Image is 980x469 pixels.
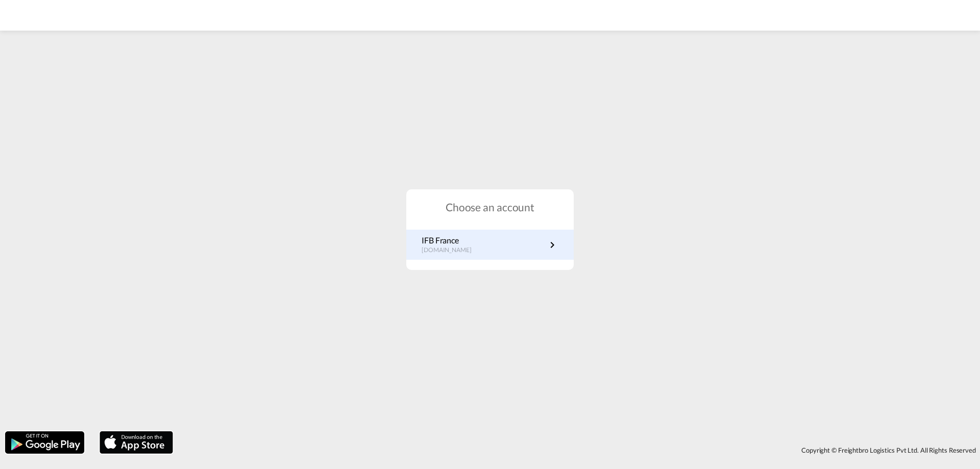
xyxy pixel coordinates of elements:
p: [DOMAIN_NAME] [422,246,482,255]
img: google.png [4,430,85,455]
p: IFB France [422,235,482,246]
img: apple.png [99,430,174,455]
a: IFB France[DOMAIN_NAME] [422,235,558,255]
md-icon: icon-chevron-right [546,239,558,251]
div: Copyright © Freightbro Logistics Pvt Ltd. All Rights Reserved [178,441,980,459]
h1: Choose an account [406,200,574,214]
